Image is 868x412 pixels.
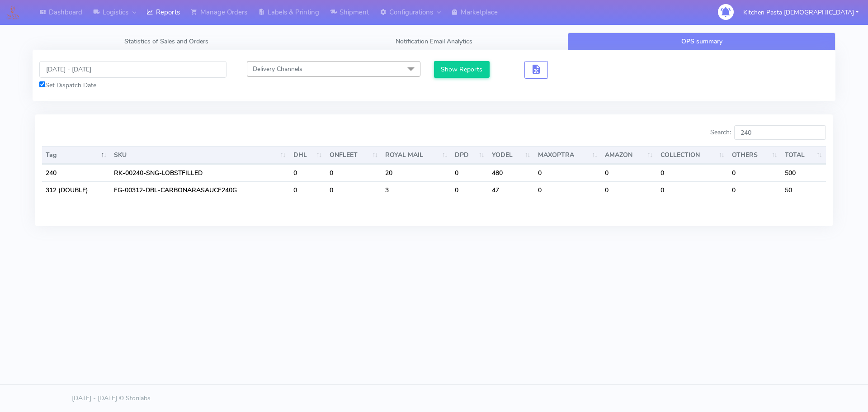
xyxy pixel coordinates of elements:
[382,146,451,164] th: ROYAL MAIL : activate to sort column ascending
[326,181,382,199] td: 0
[382,181,451,199] td: 3
[451,146,488,164] th: DPD : activate to sort column ascending
[434,61,490,78] button: Show Reports
[124,37,208,46] span: Statistics of Sales and Orders
[33,33,835,50] ul: Tabs
[290,146,326,164] th: DHL : activate to sort column ascending
[110,146,289,164] th: SKU: activate to sort column ascending
[451,164,488,181] td: 0
[488,146,534,164] th: YODEL : activate to sort column ascending
[601,164,656,181] td: 0
[781,181,826,199] td: 50
[534,164,602,181] td: 0
[734,125,826,140] input: Search:
[710,125,826,140] label: Search:
[488,164,534,181] td: 480
[781,146,826,164] th: TOTAL : activate to sort column ascending
[326,164,382,181] td: 0
[781,164,826,181] td: 500
[728,146,781,164] th: OTHERS : activate to sort column ascending
[728,164,781,181] td: 0
[42,164,110,181] td: 240
[451,181,488,199] td: 0
[681,37,722,46] span: OPS summary
[39,61,226,78] input: Pick the Daterange
[657,164,728,181] td: 0
[382,164,451,181] td: 20
[736,3,865,22] button: Kitchen Pasta [DEMOGRAPHIC_DATA]
[110,164,289,181] td: RK-00240-SNG-LOBSTFILLED
[657,146,728,164] th: COLLECTION : activate to sort column ascending
[396,37,472,46] span: Notification Email Analytics
[728,181,781,199] td: 0
[657,181,728,199] td: 0
[326,146,382,164] th: ONFLEET : activate to sort column ascending
[39,81,226,90] div: Set Dispatch Date
[110,181,289,199] td: FG-00312-DBL-CARBONARASAUCE240G
[601,146,656,164] th: AMAZON : activate to sort column ascending
[601,181,656,199] td: 0
[253,65,302,73] span: Delivery Channels
[488,181,534,199] td: 47
[290,181,326,199] td: 0
[42,181,110,199] td: 312 (DOUBLE)
[534,181,602,199] td: 0
[534,146,602,164] th: MAXOPTRA : activate to sort column ascending
[42,146,110,164] th: Tag: activate to sort column descending
[290,164,326,181] td: 0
